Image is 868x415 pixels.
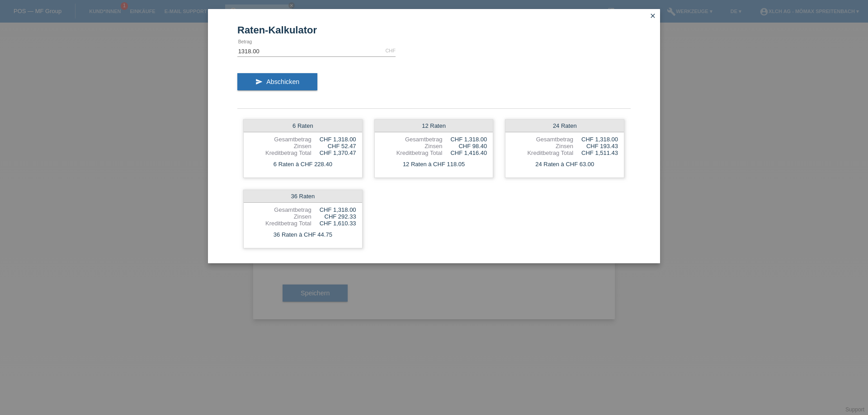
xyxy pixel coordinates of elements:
[250,149,311,156] div: Kreditbetrag Total
[244,229,362,241] div: 36 Raten à CHF 44.75
[573,136,618,143] div: CHF 1,318.00
[381,149,443,156] div: Kreditbetrag Total
[311,206,356,213] div: CHF 1,318.00
[244,120,362,132] div: 6 Raten
[311,143,356,149] div: CHF 52.47
[505,159,624,170] div: 24 Raten à CHF 63.00
[442,143,487,149] div: CHF 98.40
[311,136,356,143] div: CHF 1,318.00
[250,136,311,143] div: Gesamtbetrag
[511,149,573,156] div: Kreditbetrag Total
[573,143,618,149] div: CHF 193.43
[381,136,443,143] div: Gesamtbetrag
[237,73,317,90] button: send Abschicken
[244,159,362,170] div: 6 Raten à CHF 228.40
[442,136,487,143] div: CHF 1,318.00
[237,24,631,36] h1: Raten-Kalkulator
[244,190,362,203] div: 36 Raten
[647,11,659,22] a: close
[311,149,356,156] div: CHF 1,370.47
[250,213,311,220] div: Zinsen
[250,206,311,213] div: Gesamtbetrag
[311,220,356,227] div: CHF 1,610.33
[250,143,311,149] div: Zinsen
[375,120,493,132] div: 12 Raten
[250,220,311,227] div: Kreditbetrag Total
[511,143,573,149] div: Zinsen
[375,159,493,170] div: 12 Raten à CHF 118.05
[381,143,443,149] div: Zinsen
[573,149,618,156] div: CHF 1,511.43
[649,12,656,19] i: close
[505,120,624,132] div: 24 Raten
[311,213,356,220] div: CHF 292.33
[511,136,573,143] div: Gesamtbetrag
[385,48,396,53] div: CHF
[442,149,487,156] div: CHF 1,416.40
[255,78,263,85] i: send
[266,78,299,85] span: Abschicken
